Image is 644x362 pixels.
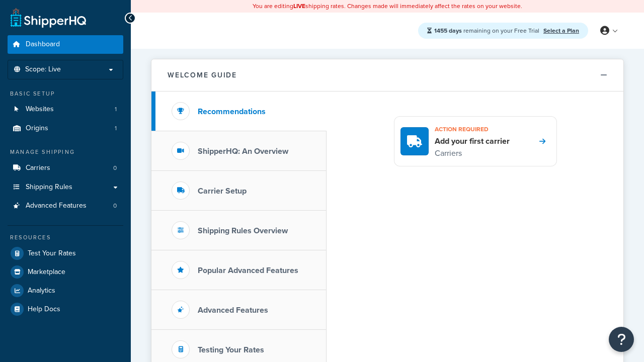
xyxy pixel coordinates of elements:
[198,345,264,354] h3: Testing Your Rates
[26,40,60,49] span: Dashboard
[435,123,510,136] h3: Action required
[609,327,634,352] button: Open Resource Center
[26,183,72,192] span: Shipping Rules
[434,26,462,35] strong: 1455 days
[8,159,123,177] a: Carriers0
[25,65,61,74] span: Scope: Live
[8,233,123,242] div: Resources
[113,164,117,172] span: 0
[8,197,123,215] a: Advanced Features0
[8,119,123,138] li: Origins
[113,202,117,210] span: 0
[26,124,48,133] span: Origins
[8,35,123,54] a: Dashboard
[115,124,117,133] span: 1
[28,268,65,277] span: Marketplace
[8,148,123,156] div: Manage Shipping
[151,59,623,92] button: Welcome Guide
[28,249,76,258] span: Test Your Rates
[8,100,123,119] a: Websites1
[8,282,123,300] a: Analytics
[8,178,123,197] a: Shipping Rules
[198,147,288,156] h3: ShipperHQ: An Overview
[198,107,266,116] h3: Recommendations
[168,71,237,79] h2: Welcome Guide
[293,2,305,11] b: LIVE
[435,136,510,147] h4: Add your first carrier
[8,300,123,318] a: Help Docs
[8,100,123,119] li: Websites
[198,187,247,196] h3: Carrier Setup
[435,147,510,160] p: Carriers
[8,244,123,262] a: Test Your Rates
[26,105,54,114] span: Websites
[198,266,298,275] h3: Popular Advanced Features
[26,202,87,210] span: Advanced Features
[28,287,55,295] span: Analytics
[8,197,123,215] li: Advanced Features
[115,105,117,114] span: 1
[8,159,123,177] li: Carriers
[8,263,123,281] a: Marketplace
[28,305,60,314] span: Help Docs
[8,119,123,138] a: Origins1
[8,89,123,98] div: Basic Setup
[434,26,541,35] span: remaining on your Free Trial
[198,226,288,235] h3: Shipping Rules Overview
[26,164,50,172] span: Carriers
[543,26,579,35] a: Select a Plan
[198,306,268,315] h3: Advanced Features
